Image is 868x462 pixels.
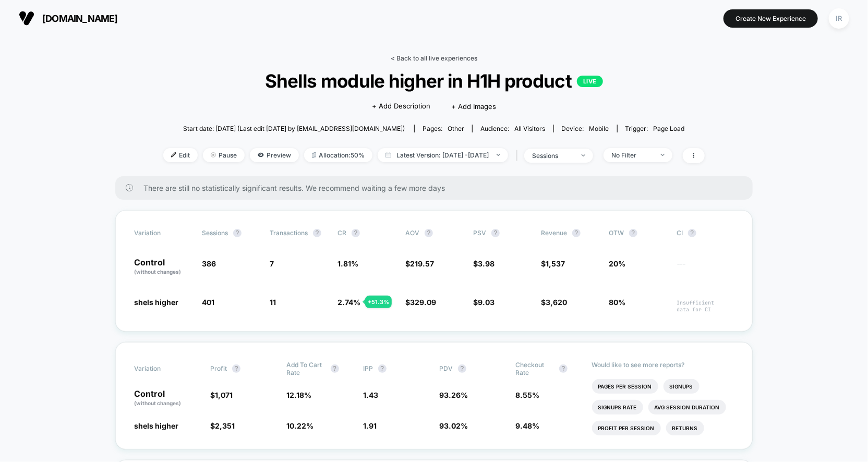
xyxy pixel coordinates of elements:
[826,8,852,29] button: IR
[478,259,495,268] span: 3.98
[143,184,732,192] span: There are still no statistically significant results. We recommend waiting a few more days
[134,269,181,275] span: (without changes)
[611,151,653,159] div: No Filter
[171,152,176,157] img: edit
[577,76,603,87] p: LIVE
[134,421,178,430] span: shels higher
[313,229,321,237] button: ?
[572,229,581,237] button: ?
[405,298,436,307] span: $
[270,298,276,307] span: 11
[724,9,818,28] button: Create New Experience
[664,379,700,394] li: Signups
[677,261,734,276] span: ---
[592,379,658,394] li: Pages Per Session
[589,125,609,132] span: mobile
[337,229,346,237] span: CR
[287,391,312,399] span: 12.18 %
[190,70,678,92] span: Shells module higher in H1H product
[331,364,339,373] button: ?
[829,8,849,29] div: IR
[363,364,373,372] span: IPP
[515,391,539,399] span: 8.55 %
[202,259,216,268] span: 386
[134,229,191,237] span: Variation
[478,298,495,307] span: 9.03
[405,259,434,268] span: $
[609,229,666,237] span: OTW
[609,298,625,307] span: 80%
[515,421,539,430] span: 9.48 %
[312,152,316,158] img: rebalance
[203,148,245,162] span: Pause
[515,361,554,376] span: Checkout Rate
[654,125,685,132] span: Page Load
[439,421,468,430] span: 93.02 %
[473,298,495,307] span: $
[515,125,546,132] span: All Visitors
[666,421,704,435] li: Returns
[592,400,643,415] li: Signups Rate
[134,298,178,307] span: shels higher
[541,298,567,307] span: $
[42,13,118,24] span: [DOMAIN_NAME]
[688,229,696,237] button: ?
[448,125,464,132] span: other
[365,296,392,308] div: + 51.3 %
[532,152,574,160] div: sessions
[372,101,430,112] span: + Add Description
[270,259,274,268] span: 7
[202,298,214,307] span: 401
[553,125,617,132] span: Device:
[250,148,299,162] span: Preview
[134,361,191,376] span: Variation
[582,154,585,156] img: end
[648,400,726,415] li: Avg Session Duration
[491,229,500,237] button: ?
[629,229,637,237] button: ?
[497,154,500,156] img: end
[215,391,233,399] span: 1,071
[183,125,405,132] span: Start date: [DATE] (Last edit [DATE] by [EMAIL_ADDRESS][DOMAIN_NAME])
[423,125,464,132] div: Pages:
[134,400,181,406] span: (without changes)
[425,229,433,237] button: ?
[451,102,496,111] span: + Add Images
[391,54,477,62] a: < Back to all live experiences
[458,364,466,373] button: ?
[385,152,391,157] img: calendar
[134,390,200,407] p: Control
[546,298,567,307] span: 3,620
[202,229,228,237] span: Sessions
[378,364,387,373] button: ?
[546,259,565,268] span: 1,537
[233,229,242,237] button: ?
[163,148,198,162] span: Edit
[513,148,524,163] span: |
[480,125,546,132] div: Audience:
[270,229,308,237] span: Transactions
[625,125,685,132] div: Trigger:
[19,10,34,26] img: Visually logo
[215,421,235,430] span: 2,351
[378,148,508,162] span: Latest Version: [DATE] - [DATE]
[363,421,377,430] span: 1.91
[337,298,360,307] span: 2.74 %
[541,259,565,268] span: $
[287,361,325,376] span: Add To Cart Rate
[210,421,235,430] span: $
[134,258,191,276] p: Control
[16,10,121,27] button: [DOMAIN_NAME]
[304,148,372,162] span: Allocation: 50%
[541,229,567,237] span: Revenue
[559,364,568,373] button: ?
[592,361,734,369] p: Would like to see more reports?
[677,229,734,237] span: CI
[677,299,734,313] span: Insufficient data for CI
[287,421,314,430] span: 10.22 %
[352,229,360,237] button: ?
[232,364,240,373] button: ?
[405,229,419,237] span: AOV
[337,259,358,268] span: 1.81 %
[473,259,495,268] span: $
